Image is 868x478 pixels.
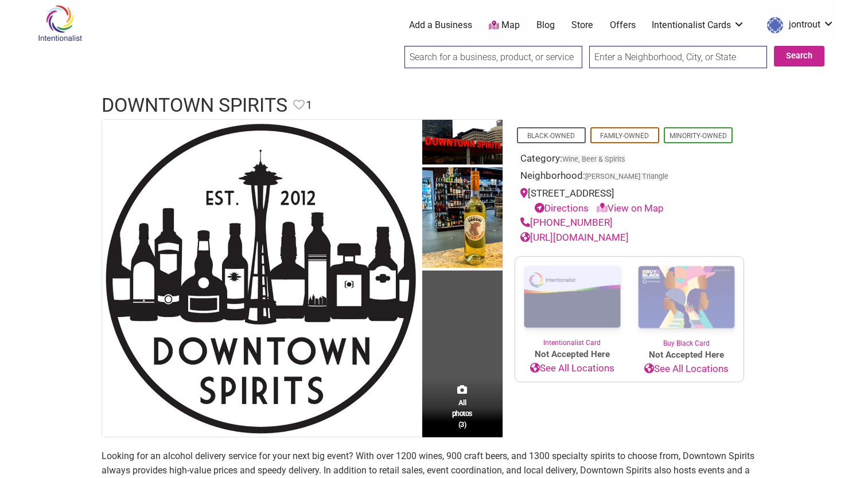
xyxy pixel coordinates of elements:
[102,92,287,119] h1: Downtown Spirits
[652,19,745,32] a: Intentionalist Cards
[571,19,593,32] a: Store
[670,132,727,140] a: Minority-Owned
[585,173,668,181] span: [PERSON_NAME] Triangle
[404,46,582,68] input: Search for a business, product, or service
[629,348,744,362] span: Not Accepted Here
[597,202,664,214] a: View on Map
[600,132,649,140] a: Family-Owned
[293,99,305,111] i: Favorite
[515,348,629,361] span: Not Accepted Here
[562,155,625,163] a: Wine, Beer & Spirits
[520,217,613,228] a: [PHONE_NUMBER]
[629,257,744,348] a: Buy Black Card
[515,257,629,348] a: Intentionalist Card
[306,96,312,114] span: 1
[535,202,589,214] a: Directions
[589,46,767,68] input: Enter a Neighborhood, City, or State
[520,186,738,216] div: [STREET_ADDRESS]
[520,169,738,186] div: Neighborhood:
[520,151,738,169] div: Category:
[515,361,629,376] a: See All Locations
[452,397,473,430] span: All photos (3)
[610,19,636,32] a: Offers
[520,232,629,243] a: [URL][DOMAIN_NAME]
[761,15,834,36] a: jontrout
[33,5,87,42] img: Intentionalist
[629,362,744,377] a: See All Locations
[629,257,744,338] img: Buy Black Card
[536,19,555,32] a: Blog
[774,46,824,66] button: Search
[527,132,575,140] a: Black-Owned
[409,19,472,32] a: Add a Business
[489,19,520,32] a: Map
[515,257,629,338] img: Intentionalist Card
